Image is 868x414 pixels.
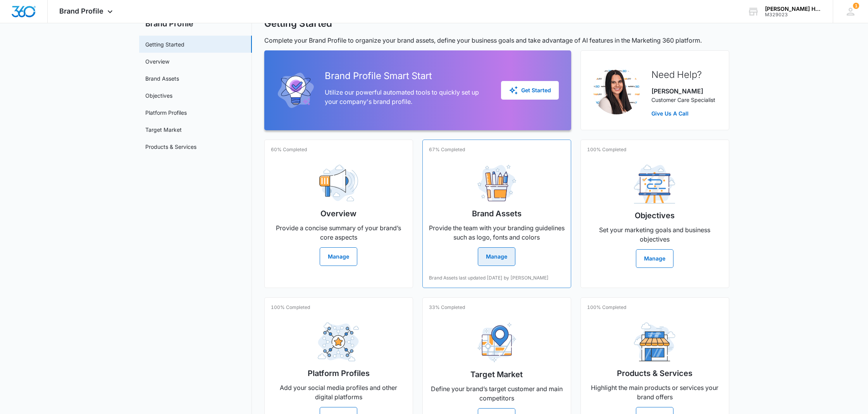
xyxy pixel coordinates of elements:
[325,88,489,106] p: Utilize our powerful automated tools to quickly set up your company's brand profile.
[472,208,522,219] h2: Brand Assets
[429,304,465,311] p: 33% Completed
[429,223,565,242] p: Provide the team with your branding guidelines such as logo, fonts and colors
[271,383,406,402] p: Add your social media profiles and other digital platforms
[271,223,406,242] p: Provide a concise summary of your brand’s core aspects
[264,18,332,29] h1: Getting Started
[429,274,549,281] p: Brand Assets last updated [DATE] by [PERSON_NAME]
[145,74,179,83] a: Brand Assets
[587,225,723,244] p: Set your marketing goals and business objectives
[765,6,821,12] div: account name
[587,383,723,402] p: Highlight the main products or services your brand offers
[593,68,640,114] img: Danielle Billington
[470,369,523,380] h2: Target Market
[587,146,626,153] p: 100% Completed
[587,304,626,311] p: 100% Completed
[145,109,187,117] a: Platform Profiles
[145,40,184,48] a: Getting Started
[271,146,307,153] p: 60% Completed
[651,68,715,82] h2: Need Help?
[580,140,729,288] a: 100% CompletedObjectivesSet your marketing goals and business objectivesManage
[651,96,715,104] p: Customer Care Specialist
[320,208,356,219] h2: Overview
[325,69,489,83] h2: Brand Profile Smart Start
[478,247,515,266] button: Manage
[145,126,182,134] a: Target Market
[501,81,559,100] button: Get Started
[145,57,169,66] a: Overview
[264,36,729,45] p: Complete your Brand Profile to organize your brand assets, define your business goals and take ad...
[509,86,551,95] div: Get Started
[145,91,172,100] a: Objectives
[651,109,715,117] a: Give Us A Call
[139,18,252,29] h2: Brand Profile
[429,146,465,153] p: 67% Completed
[308,367,370,379] h2: Platform Profiles
[320,247,357,266] button: Manage
[853,3,859,9] span: 1
[422,140,571,288] a: 67% CompletedBrand AssetsProvide the team with your branding guidelines such as logo, fonts and c...
[429,384,565,403] p: Define your brand’s target customer and main competitors
[271,304,310,311] p: 100% Completed
[765,12,821,17] div: account id
[264,140,413,288] a: 60% CompletedOverviewProvide a concise summary of your brand’s core aspectsManage
[651,86,715,96] p: [PERSON_NAME]
[636,249,673,268] button: Manage
[617,367,692,379] h2: Products & Services
[59,7,103,15] span: Brand Profile
[145,143,196,151] a: Products & Services
[635,210,675,221] h2: Objectives
[853,3,859,9] div: notifications count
